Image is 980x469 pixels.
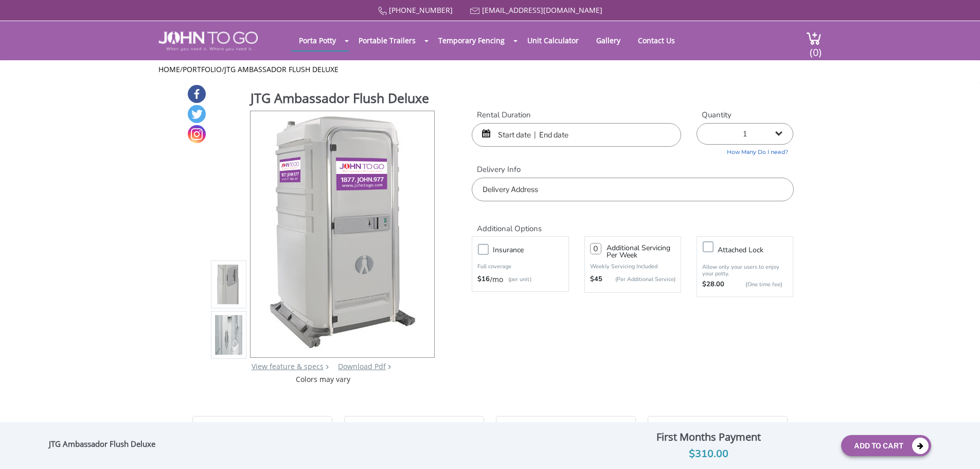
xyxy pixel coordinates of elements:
h3: Insurance [493,244,573,256]
label: Quantity [697,110,793,120]
p: Weekly Servicing Included [590,263,675,270]
label: Rental Duration [472,110,681,120]
a: Instagram [188,125,206,143]
img: JOHN to go [158,31,258,51]
img: Product [264,111,421,354]
a: [PHONE_NUMBER] [389,5,453,15]
img: cart a [806,31,822,45]
a: How Many Do I need? [697,145,793,157]
p: Full coverage [477,262,563,272]
a: Porta Potty [291,30,344,50]
div: First Months Payment [584,428,833,446]
img: Product [215,214,243,456]
a: Portfolio [183,64,222,74]
strong: $28.00 [702,280,724,290]
a: Gallery [589,30,628,50]
h1: JTG Ambassador Flush Deluxe [251,89,436,110]
ul: / / [158,64,822,75]
a: Temporary Fencing [431,30,512,50]
a: Download Pdf [338,361,386,371]
input: Start date | End date [472,123,681,147]
p: {One time fee} [729,280,782,290]
a: View feature & specs [252,361,324,371]
label: Delivery Info [472,164,793,175]
a: Twitter [188,105,206,123]
a: Contact Us [630,30,683,50]
div: JTG Ambassador Flush Deluxe [49,439,161,453]
span: (0) [809,37,822,59]
strong: $16 [477,274,490,285]
h3: Attached lock [718,244,798,256]
a: JTG Ambassador Flush Deluxe [224,64,338,74]
img: Call [378,7,387,15]
input: 0 [590,243,601,254]
input: Delivery Address [472,178,793,201]
img: right arrow icon [326,364,329,369]
img: Mail [470,8,480,14]
h2: Additional Options [472,212,793,234]
p: (Per Additional Service) [602,275,675,283]
p: Allow only your users to enjoy your potty. [702,264,788,277]
div: $310.00 [584,446,833,462]
img: chevron.png [388,364,391,369]
a: Facebook [188,85,206,103]
div: Colors may vary [211,374,436,385]
a: [EMAIL_ADDRESS][DOMAIN_NAME] [482,5,602,15]
strong: $45 [590,274,602,285]
button: Add To Cart [841,435,931,456]
a: Home [158,64,180,74]
h3: Additional Servicing Per Week [607,245,675,259]
a: Unit Calculator [520,30,586,50]
p: (per unit) [503,274,531,285]
div: /mo [477,274,563,285]
a: Portable Trailers [351,30,423,50]
img: Product [215,163,243,406]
